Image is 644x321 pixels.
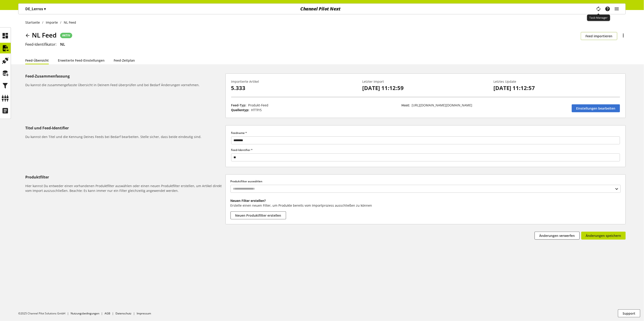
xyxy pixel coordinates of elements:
[25,20,42,25] a: Startseite
[32,30,56,40] span: NL Feed
[248,103,269,107] span: Produkt-Feed
[18,311,71,316] li: ©2025 Channel Pilot Solutions GmbH
[58,58,105,63] a: Erweiterte Feed-Einstellungen
[572,104,620,112] a: Einstellungen bearbeiten
[623,311,636,316] span: Support
[44,20,60,25] a: Importe
[25,42,56,47] span: Feed-Identifikator:
[587,15,610,21] div: Task-Manager
[231,198,266,203] b: Neuen Filter erstellen?
[231,131,247,135] span: Feedname *
[235,213,281,218] span: Neuen Produktfilter erstellen
[60,42,65,47] span: NL
[494,84,620,92] p: [DATE] 11:12:57
[618,309,640,317] button: Support
[494,79,620,84] p: Letztes Update
[25,83,224,87] h6: Du kannst die zusammengefasste Übersicht in Deinem Feed überprüfen und bei Bedarf Änderungen vorn...
[137,311,151,315] a: Impressum
[362,84,489,92] p: [DATE] 11:12:59
[25,125,224,131] h5: Titel und Feed-Identifier
[231,179,621,183] label: Produktfilter auswählen
[25,58,49,63] a: Feed-Übersicht
[25,6,46,12] p: DE_Lerros
[25,174,224,180] h5: Produktfilter
[401,103,410,107] span: Host:
[251,108,262,112] span: HTTP/S
[25,134,224,139] h6: Du kannst den Titel und die Kennung Deines Feeds bei Bedarf bearbeiten. Stelle sicher, dass beide...
[539,233,575,238] span: Änderungen verwerfen
[231,79,358,84] p: Importierte Artikel
[62,33,70,38] span: AKTIV
[581,232,626,240] button: Änderungen speichern
[586,233,621,238] span: Änderungen speichern
[105,311,110,315] a: AGB
[586,34,613,38] span: Feed importieren
[362,79,489,84] p: Letzter Import
[231,148,253,152] span: Feed-Identifier *
[231,103,246,107] span: Feed-Typ:
[231,203,621,208] p: Erstelle einen neuen Filter, um Produkte bereits vom Importprozess ausschließen zu können
[231,84,358,92] p: 5.333
[231,211,286,219] button: Neuen Produktfilter erstellen
[25,183,224,193] h6: Hier kannst Du entweder einen vorhandenen Produktfilter auswählen oder einen neuen Produktfilter ...
[231,108,249,112] span: Quellentyp:
[581,32,617,40] button: Feed importieren
[412,103,472,107] span: https://feedfiles.woolytech.com/lerros-shop.myshopify.com/7tN8-yo13c.xml
[44,6,46,11] span: ▾
[535,232,580,240] button: Änderungen verwerfen
[18,3,626,14] nav: main navigation
[115,311,131,315] a: Datenschutz
[576,106,616,111] span: Einstellungen bearbeiten
[71,311,99,315] a: Nutzungsbedingungen
[114,58,135,63] a: Feed-Zeitplan
[25,73,224,79] h5: Feed-Zusammenfassung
